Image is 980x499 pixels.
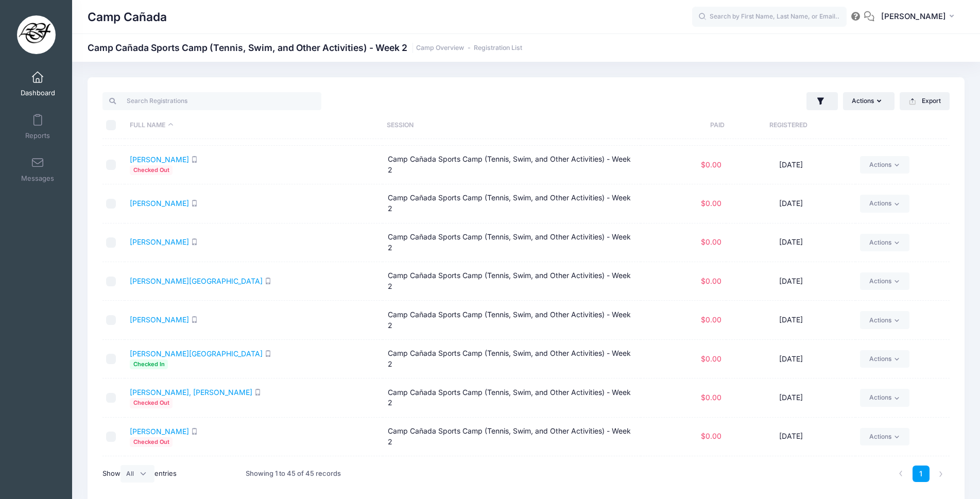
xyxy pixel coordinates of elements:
[383,340,641,378] td: Camp Cañada Sports Camp (Tennis, Swim, and Other Activities) - Week 2
[726,262,855,301] td: [DATE]
[701,237,721,246] span: $0.00
[254,389,261,395] i: SMS enabled
[13,151,62,187] a: Messages
[102,92,321,110] input: Search Registrations
[383,262,641,301] td: Camp Cañada Sports Camp (Tennis, Swim, and Other Activities) - Week 2
[874,5,965,29] button: [PERSON_NAME]
[265,350,271,357] i: SMS enabled
[701,199,721,208] span: $0.00
[130,398,173,408] span: Checked Out
[860,272,909,290] a: Actions
[726,378,855,417] td: [DATE]
[383,223,641,262] td: Camp Cañada Sports Camp (Tennis, Swim, and Other Activities) - Week 2
[860,428,909,445] a: Actions
[88,42,522,53] h1: Camp Cañada Sports Camp (Tennis, Swim, and Other Activities) - Week 2
[383,184,641,223] td: Camp Cañada Sports Camp (Tennis, Swim, and Other Activities) - Week 2
[25,131,50,140] span: Reports
[130,349,263,358] a: [PERSON_NAME][GEOGRAPHIC_DATA]
[191,200,198,207] i: SMS enabled
[701,160,721,169] span: $0.00
[701,393,721,402] span: $0.00
[701,277,721,285] span: $0.00
[881,11,946,22] span: [PERSON_NAME]
[843,92,895,110] button: Actions
[416,44,464,52] a: Camp Overview
[913,466,930,483] a: 1
[726,223,855,262] td: [DATE]
[125,112,382,139] th: Full Name: activate to sort column descending
[130,199,189,208] a: [PERSON_NAME]
[130,277,263,285] a: [PERSON_NAME][GEOGRAPHIC_DATA]
[383,146,641,184] td: Camp Cañada Sports Camp (Tennis, Swim, and Other Activities) - Week 2
[17,15,56,54] img: Camp Cañada
[383,418,641,456] td: Camp Cañada Sports Camp (Tennis, Swim, and Other Activities) - Week 2
[13,66,62,102] a: Dashboard
[701,315,721,324] span: $0.00
[130,237,189,246] a: [PERSON_NAME]
[383,456,641,495] td: Camp Cañada Sports Camp (Tennis, Swim, and Other Activities) - Week 2
[726,340,855,378] td: [DATE]
[726,418,855,456] td: [DATE]
[130,315,189,324] a: [PERSON_NAME]
[726,301,855,339] td: [DATE]
[860,195,909,212] a: Actions
[191,238,198,245] i: SMS enabled
[121,465,154,483] select: Showentries
[701,354,721,363] span: $0.00
[246,462,341,486] div: Showing 1 to 45 of 45 records
[726,456,855,495] td: [DATE]
[900,92,950,110] button: Export
[474,44,522,52] a: Registration List
[701,432,721,440] span: $0.00
[860,234,909,251] a: Actions
[130,388,252,397] a: [PERSON_NAME], [PERSON_NAME]
[383,378,641,417] td: Camp Cañada Sports Camp (Tennis, Swim, and Other Activities) - Week 2
[382,112,639,139] th: Session: activate to sort column ascending
[21,89,55,97] span: Dashboard
[191,428,198,435] i: SMS enabled
[13,109,62,145] a: Reports
[725,112,853,139] th: Registered: activate to sort column ascending
[130,155,189,164] a: [PERSON_NAME]
[130,165,173,175] span: Checked Out
[860,389,909,406] a: Actions
[130,427,189,436] a: [PERSON_NAME]
[265,278,271,284] i: SMS enabled
[860,350,909,368] a: Actions
[692,7,847,27] input: Search by First Name, Last Name, or Email...
[191,156,198,163] i: SMS enabled
[102,465,177,483] label: Show entries
[191,316,198,323] i: SMS enabled
[639,112,724,139] th: Paid: activate to sort column ascending
[726,184,855,223] td: [DATE]
[130,359,168,369] span: Checked In
[383,301,641,339] td: Camp Cañada Sports Camp (Tennis, Swim, and Other Activities) - Week 2
[88,5,167,29] h1: Camp Cañada
[130,437,173,447] span: Checked Out
[726,146,855,184] td: [DATE]
[21,174,54,183] span: Messages
[860,311,909,329] a: Actions
[860,156,909,174] a: Actions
